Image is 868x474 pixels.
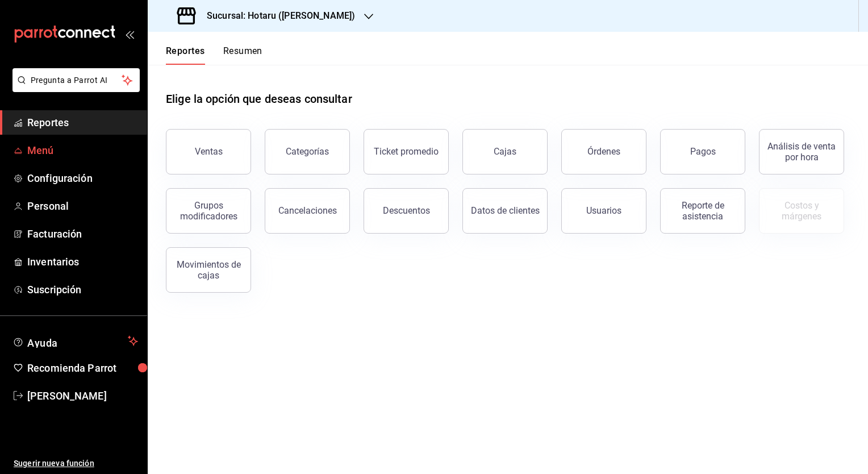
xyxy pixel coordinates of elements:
[587,146,620,157] div: Órdenes
[364,129,449,174] button: Ticket promedio
[14,458,138,469] span: Sugerir nueva función
[27,171,138,186] span: Configuración
[8,82,140,94] a: Pregunta a Parrot AI
[166,129,251,174] button: Ventas
[660,188,745,234] button: Reporte de asistencia
[27,360,138,376] span: Recomienda Parrot
[173,259,244,281] div: Movimientos de cajas
[462,188,548,234] button: Datos de clientes
[27,198,138,214] span: Personal
[471,205,540,216] div: Datos de clientes
[27,254,138,269] span: Inventarios
[195,146,223,157] div: Ventas
[12,68,140,92] button: Pregunta a Parrot AI
[27,143,138,158] span: Menú
[27,388,138,404] span: [PERSON_NAME]
[667,200,738,222] div: Reporte de asistencia
[166,45,205,65] button: Reportes
[561,129,646,174] button: Órdenes
[125,30,134,39] button: open_drawer_menu
[166,45,262,65] div: navigation tabs
[759,129,844,174] button: Análisis de venta por hora
[27,226,138,242] span: Facturación
[27,334,123,348] span: Ayuda
[173,200,244,222] div: Grupos modificadores
[31,74,122,86] span: Pregunta a Parrot AI
[265,188,350,234] button: Cancelaciones
[265,129,350,174] button: Categorías
[364,188,449,234] button: Descuentos
[586,205,621,216] div: Usuarios
[374,146,439,157] div: Ticket promedio
[27,282,138,297] span: Suscripción
[278,205,337,216] div: Cancelaciones
[494,146,516,157] div: Cajas
[766,141,837,163] div: Análisis de venta por hora
[27,115,138,130] span: Reportes
[166,247,251,293] button: Movimientos de cajas
[166,90,352,107] h1: Elige la opción que deseas consultar
[166,188,251,234] button: Grupos modificadores
[462,129,548,174] button: Cajas
[223,45,262,65] button: Resumen
[690,146,716,157] div: Pagos
[198,9,355,23] h3: Sucursal: Hotaru ([PERSON_NAME])
[766,200,837,222] div: Costos y márgenes
[759,188,844,234] button: Contrata inventarios para ver este reporte
[660,129,745,174] button: Pagos
[286,146,329,157] div: Categorías
[383,205,430,216] div: Descuentos
[561,188,646,234] button: Usuarios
